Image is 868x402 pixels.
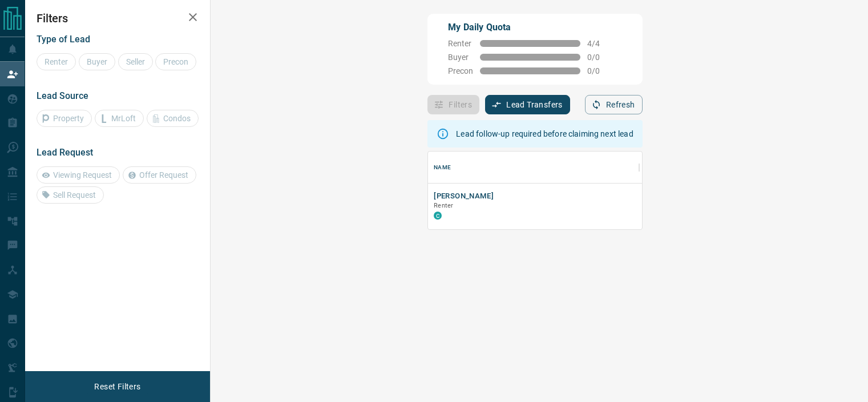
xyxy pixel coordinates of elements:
[428,152,639,184] div: Name
[587,39,612,48] span: 4 / 4
[448,66,473,75] span: Precon
[37,90,88,101] span: Lead Source
[37,34,90,45] span: Type of Lead
[587,66,612,75] span: 0 / 0
[434,191,494,202] button: [PERSON_NAME]
[448,53,473,62] span: Buyer
[434,152,451,184] div: Name
[434,202,453,209] span: Renter
[434,212,442,220] div: condos.ca
[456,124,633,144] div: Lead follow-up required before claiming next lead
[587,53,612,62] span: 0 / 0
[37,11,199,25] h2: Filters
[585,95,643,114] button: Refresh
[448,39,473,48] span: Renter
[485,95,570,114] button: Lead Transfers
[87,377,148,396] button: Reset Filters
[448,21,612,34] p: My Daily Quota
[37,147,93,158] span: Lead Request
